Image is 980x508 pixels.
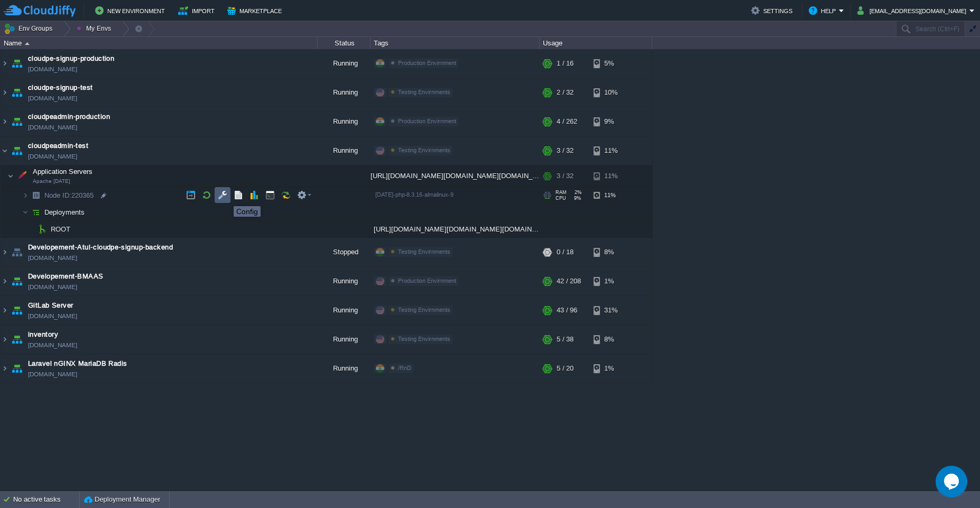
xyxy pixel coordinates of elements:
[594,165,628,187] div: 11%
[1,267,9,295] img: AMDAwAAAACH5BAEAAAAALAAAAAABAAEAAAICRAEAOw==
[557,325,574,354] div: 5 / 38
[594,78,628,107] div: 10%
[84,494,160,505] button: Deployment Manager
[10,267,24,295] img: AMDAwAAAACH5BAEAAAAALAAAAAABAAEAAAICRAEAOw==
[556,196,566,201] span: CPU
[318,267,371,295] div: Running
[318,107,371,136] div: Running
[318,354,371,383] div: Running
[28,141,88,151] a: cloudpeadmin-test
[398,89,450,95] span: Testing Envirnments
[594,49,628,78] div: 5%
[10,325,24,354] img: AMDAwAAAACH5BAEAAAAALAAAAAABAAEAAAICRAEAOw==
[936,466,969,497] iframe: chat widget
[1,325,9,354] img: AMDAwAAAACH5BAEAAAAALAAAAAABAAEAAAICRAEAOw==
[10,107,24,136] img: AMDAwAAAACH5BAEAAAAALAAAAAABAAEAAAICRAEAOw==
[398,60,456,66] span: Production Envirnment
[29,221,35,237] img: AMDAwAAAACH5BAEAAAAALAAAAAABAAEAAAICRAEAOw==
[28,82,93,93] span: cloudpe-signup-test
[10,78,24,107] img: AMDAwAAAACH5BAEAAAAALAAAAAABAAEAAAICRAEAOw==
[227,4,285,17] button: Marketplace
[28,369,77,380] a: [DOMAIN_NAME]
[398,307,450,313] span: Testing Envirnments
[557,49,574,78] div: 1 / 16
[318,136,371,165] div: Running
[32,167,94,176] span: Application Servers
[318,325,371,354] div: Running
[318,296,371,325] div: Running
[398,118,456,124] span: Production Envirnment
[809,4,839,17] button: Help
[557,165,574,187] div: 3 / 32
[14,165,29,187] img: AMDAwAAAACH5BAEAAAAALAAAAAABAAEAAAICRAEAOw==
[594,354,628,383] div: 1%
[557,107,577,136] div: 4 / 262
[77,21,114,36] button: My Envs
[318,238,371,266] div: Stopped
[318,37,370,49] div: Status
[28,340,77,350] a: [DOMAIN_NAME]
[32,168,94,176] a: Application ServersApache [DATE]
[4,21,56,36] button: Env Groups
[557,296,577,325] div: 43 / 96
[22,204,29,220] img: AMDAwAAAACH5BAEAAAAALAAAAAABAAEAAAICRAEAOw==
[28,329,58,340] a: inventory
[13,491,79,508] div: No active tasks
[28,112,110,122] a: cloudpeadmin-production
[28,242,173,253] span: Developement-Atul-cloudpe-signup-backend
[557,136,574,165] div: 3 / 32
[594,296,628,325] div: 31%
[43,191,95,200] a: Node ID:220365
[556,190,567,195] span: RAM
[28,358,127,369] a: Laravel nGINX MariaDB Radis
[557,267,581,295] div: 42 / 208
[857,4,969,17] button: [EMAIL_ADDRESS][DOMAIN_NAME]
[1,296,9,325] img: AMDAwAAAACH5BAEAAAAALAAAAAABAAEAAAICRAEAOw==
[28,93,77,104] a: [DOMAIN_NAME]
[28,300,73,311] span: GitLab Server
[28,282,77,292] a: [DOMAIN_NAME]
[751,4,796,17] button: Settings
[1,49,9,78] img: AMDAwAAAACH5BAEAAAAALAAAAAABAAEAAAICRAEAOw==
[1,107,9,136] img: AMDAwAAAACH5BAEAAAAALAAAAAABAAEAAAICRAEAOw==
[398,365,411,371] span: /RnD
[28,122,77,133] a: [DOMAIN_NAME]
[398,147,450,153] span: Testing Envirnments
[375,191,454,198] span: [DATE]-php-8.3.16-almalinux-9
[28,253,77,263] a: [DOMAIN_NAME]
[28,271,104,282] a: Developement-BMAAS
[594,136,628,165] div: 11%
[594,187,628,204] div: 11%
[594,238,628,266] div: 8%
[10,238,24,266] img: AMDAwAAAACH5BAEAAAAALAAAAAABAAEAAAICRAEAOw==
[371,37,539,49] div: Tags
[398,248,450,255] span: Testing Envirnments
[318,49,371,78] div: Running
[1,238,9,266] img: AMDAwAAAACH5BAEAAAAALAAAAAABAAEAAAICRAEAOw==
[28,53,114,64] a: cloudpe-signup-production
[28,64,77,75] a: [DOMAIN_NAME]
[178,4,218,17] button: Import
[1,37,317,49] div: Name
[557,354,574,383] div: 5 / 20
[50,225,72,234] a: ROOT
[1,354,9,383] img: AMDAwAAAACH5BAEAAAAALAAAAAABAAEAAAICRAEAOw==
[1,78,9,107] img: AMDAwAAAACH5BAEAAAAALAAAAAABAAEAAAICRAEAOw==
[10,136,24,165] img: AMDAwAAAACH5BAEAAAAALAAAAAABAAEAAAICRAEAOw==
[29,187,43,204] img: AMDAwAAAACH5BAEAAAAALAAAAAABAAEAAAICRAEAOw==
[371,221,540,237] div: [URL][DOMAIN_NAME][DOMAIN_NAME][DOMAIN_NAME]
[557,238,574,266] div: 0 / 18
[43,191,95,200] span: 220365
[594,267,628,295] div: 1%
[318,78,371,107] div: Running
[25,42,30,45] img: AMDAwAAAACH5BAEAAAAALAAAAAABAAEAAAICRAEAOw==
[540,37,652,49] div: Usage
[570,196,581,201] span: 9%
[398,336,450,342] span: Testing Envirnments
[10,49,24,78] img: AMDAwAAAACH5BAEAAAAALAAAAAABAAEAAAICRAEAOw==
[10,296,24,325] img: AMDAwAAAACH5BAEAAAAALAAAAAABAAEAAAICRAEAOw==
